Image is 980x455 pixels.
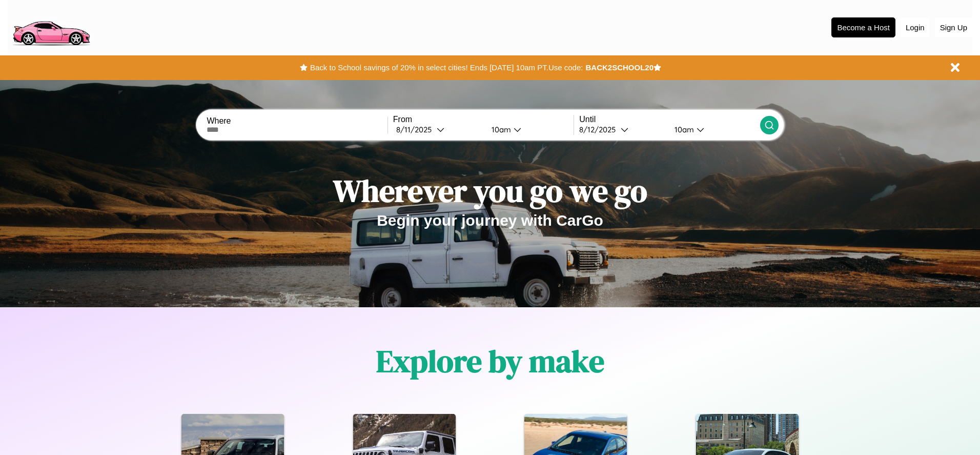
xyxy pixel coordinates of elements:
button: 10am [483,124,574,135]
button: 10am [666,124,760,135]
button: Sign Up [935,18,972,37]
img: logo [8,5,94,48]
button: Login [901,18,930,37]
label: From [393,115,574,124]
div: 8 / 11 / 2025 [396,125,437,134]
h1: Explore by make [376,340,604,382]
label: Where [207,116,387,126]
button: 8/11/2025 [393,124,483,135]
div: 8 / 12 / 2025 [579,125,621,134]
div: 10am [669,125,697,134]
button: Back to School savings of 20% in select cities! Ends [DATE] 10am PT.Use code: [308,61,585,75]
label: Until [579,115,760,124]
b: BACK2SCHOOL20 [585,63,654,72]
div: 10am [486,125,514,134]
button: Become a Host [831,17,895,37]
